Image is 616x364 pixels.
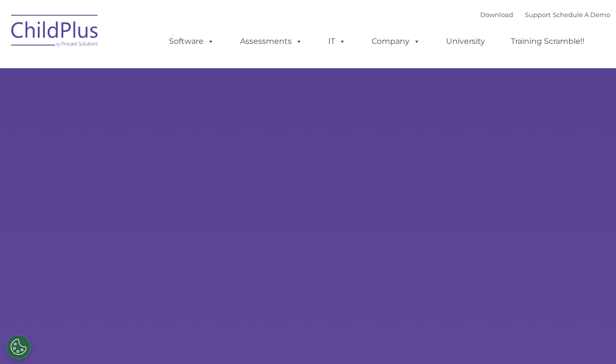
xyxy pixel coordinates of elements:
a: IT [318,32,355,51]
a: Assessments [230,32,312,51]
a: Support [525,11,551,19]
a: University [436,32,495,51]
button: Cookies Settings [6,335,31,359]
font: | [480,11,610,19]
a: Download [480,11,513,19]
a: Company [362,32,430,51]
a: Software [159,32,224,51]
a: Training Scramble!! [501,32,594,51]
a: Schedule A Demo [553,11,610,19]
img: ChildPlus by Procare Solutions [6,8,104,57]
